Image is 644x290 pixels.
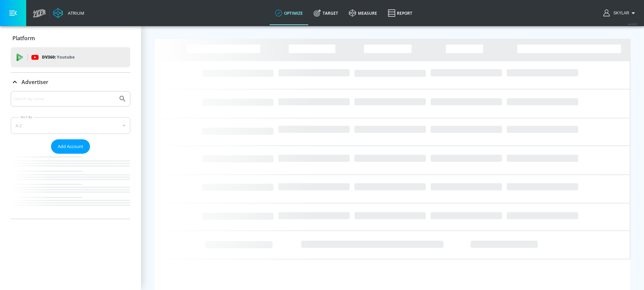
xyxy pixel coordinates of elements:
[58,143,83,150] span: Add Account
[53,8,84,18] a: Atrium
[51,139,90,154] button: Add Account
[11,117,130,134] div: A-Z
[11,73,130,91] div: Advertiser
[308,1,343,25] a: Target
[343,1,382,25] a: measure
[13,94,115,103] input: Search by name
[12,34,35,42] p: Platform
[57,54,75,61] p: Youtube
[11,29,130,48] div: Platform
[603,9,637,17] button: Skylar
[628,22,637,26] span: v 4.24.0
[611,11,629,15] span: login as: skylar.britton@zefr.com
[11,154,130,219] nav: list of Advertiser
[382,1,418,25] a: Report
[21,78,48,86] p: Advertiser
[270,1,308,25] a: optimize
[11,91,130,219] div: Advertiser
[11,47,130,67] div: DV360: Youtube
[65,10,84,16] div: Atrium
[19,115,34,119] label: Sort By
[42,54,75,61] p: DV360:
